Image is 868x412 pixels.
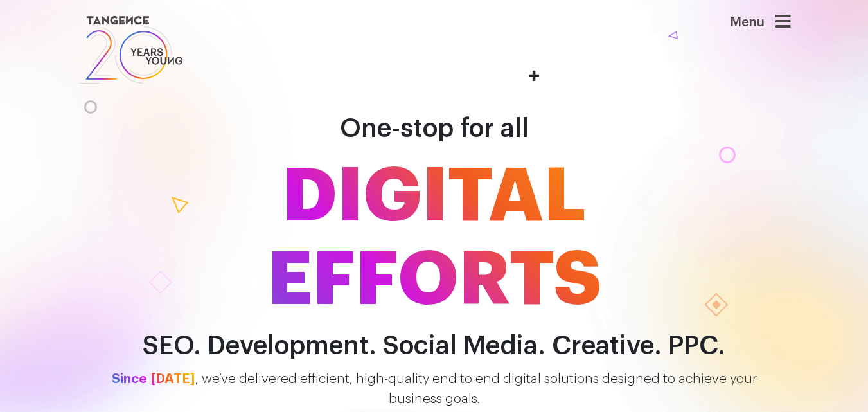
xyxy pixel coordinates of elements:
[68,370,801,409] p: , we’ve delivered efficient, high-quality end to end digital solutions designed to achieve your b...
[68,332,801,361] h2: SEO. Development. Social Media. Creative. PPC.
[78,13,184,87] img: logo SVG
[112,372,195,386] span: Since [DATE]
[68,155,801,322] span: DIGITAL EFFORTS
[340,116,529,141] span: One-stop for all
